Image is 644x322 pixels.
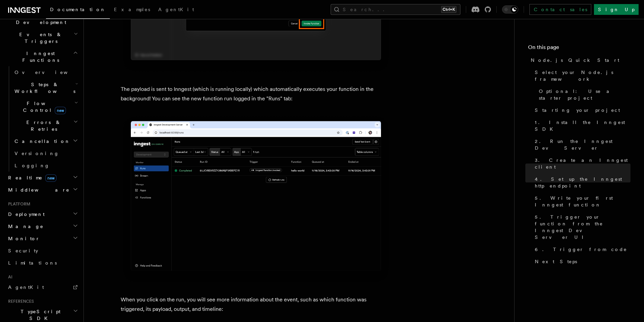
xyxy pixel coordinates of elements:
img: Inngest Dev Server web interface's runs tab with a single completed run displayed [121,114,391,284]
span: Deployment [5,211,45,218]
span: AI [5,274,13,280]
a: 1. Install the Inngest SDK [532,116,630,135]
span: Versioning [15,151,59,156]
span: References [5,299,34,304]
a: 5. Trigger your function from the Inngest Dev Server UI [532,211,630,243]
span: AgentKit [8,284,44,290]
h4: On this page [528,43,630,54]
span: new [55,107,66,114]
button: Manage [5,220,79,232]
span: Limitations [8,260,57,266]
a: AgentKit [154,2,198,18]
span: Inngest Functions [5,50,73,64]
span: Realtime [5,174,56,181]
span: new [45,174,56,182]
span: Middleware [5,187,70,193]
a: Optional: Use a starter project [536,85,630,104]
span: Overview [15,70,84,75]
span: Local Development [5,12,74,26]
div: Inngest Functions [5,66,79,172]
span: Node.js Quick Start [531,57,619,64]
span: Next Steps [535,258,577,265]
span: Documentation [50,7,106,12]
span: Select your Node.js framework [535,69,630,82]
button: Flow Controlnew [12,97,79,116]
span: 3. Create an Inngest client [535,157,630,170]
button: Middleware [5,184,79,196]
button: Monitor [5,232,79,245]
span: Starting your project [535,107,620,114]
a: AgentKit [5,281,79,293]
button: Inngest Functions [5,47,79,66]
a: Overview [12,66,79,78]
span: Security [8,248,38,253]
button: Cancellation [12,135,79,147]
span: 1. Install the Inngest SDK [535,119,630,132]
button: Toggle dark mode [502,5,518,14]
a: Next Steps [532,255,630,268]
a: Documentation [46,2,110,19]
a: Sign Up [594,4,639,15]
a: 2. Run the Inngest Dev Server [532,135,630,154]
span: Examples [114,7,150,12]
p: When you click on the run, you will see more information about the event, such as which function ... [121,295,391,314]
a: 4. Set up the Inngest http endpoint [532,173,630,192]
a: Contact sales [529,4,591,15]
a: Limitations [5,257,79,269]
a: 3. Create an Inngest client [532,154,630,173]
span: Errors & Retries [12,119,73,132]
button: Realtimenew [5,172,79,184]
kbd: Ctrl+K [441,6,456,13]
button: Errors & Retries [12,116,79,135]
span: 5. Write your first Inngest function [535,195,630,208]
span: 5. Trigger your function from the Inngest Dev Server UI [535,214,630,241]
span: Events & Triggers [5,31,74,45]
span: 4. Set up the Inngest http endpoint [535,176,630,189]
a: Starting your project [532,104,630,116]
span: 6. Trigger from code [535,246,627,253]
span: Steps & Workflows [12,81,75,95]
span: Monitor [5,235,40,242]
a: 6. Trigger from code [532,243,630,255]
a: Security [5,245,79,257]
button: Deployment [5,208,79,220]
span: AgentKit [158,7,194,12]
button: Local Development [5,9,79,28]
a: Select your Node.js framework [532,66,630,85]
a: Node.js Quick Start [528,54,630,66]
a: 5. Write your first Inngest function [532,192,630,211]
span: Logging [15,163,50,168]
span: Flow Control [12,100,74,114]
p: The payload is sent to Inngest (which is running locally) which automatically executes your funct... [121,84,391,103]
button: Events & Triggers [5,28,79,47]
button: Steps & Workflows [12,78,79,97]
span: Manage [5,223,44,230]
button: Search...Ctrl+K [331,4,460,15]
span: TypeScript SDK [5,308,73,322]
span: Platform [5,201,30,207]
a: Versioning [12,147,79,159]
span: Optional: Use a starter project [539,88,630,101]
span: Cancellation [12,138,70,145]
a: Examples [110,2,154,18]
span: 2. Run the Inngest Dev Server [535,138,630,151]
a: Logging [12,159,79,172]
